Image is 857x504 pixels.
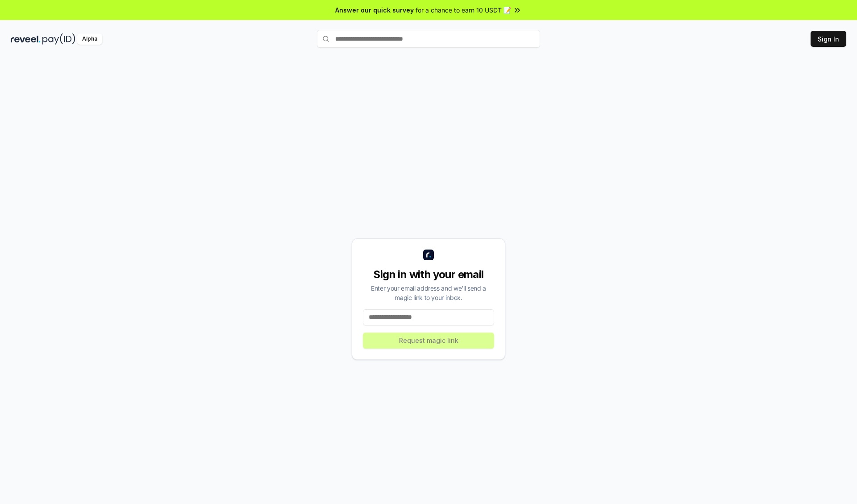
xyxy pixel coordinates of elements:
button: Sign In [811,31,846,47]
span: for a chance to earn 10 USDT 📝 [416,5,511,15]
div: Enter your email address and we’ll send a magic link to your inbox. [363,283,494,302]
div: Sign in with your email [363,267,494,282]
img: pay_id [42,33,75,45]
img: logo_small [423,250,434,260]
div: Alpha [77,33,102,45]
span: Answer our quick survey [335,5,414,15]
img: reveel_dark [11,33,41,45]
